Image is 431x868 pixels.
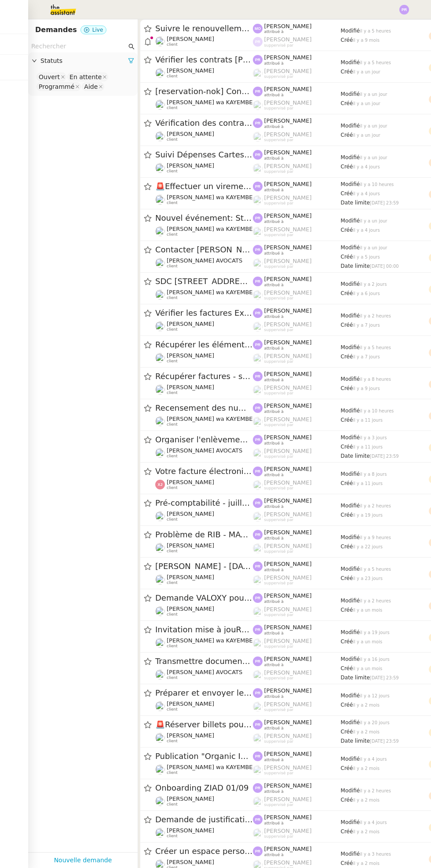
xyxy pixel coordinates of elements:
[341,344,360,350] span: Modifié
[155,68,165,78] img: users%2FutyFSk64t3XkVZvBICD9ZGkOt3Y2%2Favatar%2F51cb3b97-3a78-460b-81db-202cf2efb2f3
[341,244,360,251] span: Modifié
[264,353,312,359] span: [PERSON_NAME]
[264,23,312,29] span: [PERSON_NAME]
[264,138,294,142] span: suppervisé par
[341,417,353,423] span: Créé
[341,263,370,269] span: Date limite
[253,213,263,223] img: svg
[155,352,253,364] app-user-detailed-label: client
[39,73,60,81] div: Ouvert
[360,377,391,382] span: il y a 8 heures
[253,212,341,224] app-user-label: attribué à
[264,43,294,48] span: suppervisé par
[167,479,214,485] span: [PERSON_NAME]
[341,480,353,486] span: Créé
[264,149,312,156] span: [PERSON_NAME]
[264,409,284,414] span: attribué à
[167,517,178,522] span: client
[264,156,284,161] span: attribué à
[155,194,253,205] app-user-detailed-label: client
[253,322,263,332] img: users%2FyQfMwtYgTqhRP2YHWHmG2s2LYaD3%2Favatar%2Fprofile-pic.png
[264,124,284,129] span: attribué à
[341,154,360,160] span: Modifié
[264,194,312,201] span: [PERSON_NAME]
[264,402,312,409] span: [PERSON_NAME]
[253,416,341,427] app-user-label: suppervisé par
[264,434,312,441] span: [PERSON_NAME]
[253,227,263,237] img: users%2FyQfMwtYgTqhRP2YHWHmG2s2LYaD3%2Favatar%2Fprofile-pic.png
[370,264,399,269] span: [DATE] 00:00
[264,226,312,233] span: [PERSON_NAME]
[399,5,409,15] img: svg
[341,385,353,391] span: Créé
[264,163,312,169] span: [PERSON_NAME]
[341,28,360,34] span: Modifié
[264,29,284,34] span: attribué à
[167,511,214,517] span: [PERSON_NAME]
[341,512,353,518] span: Créé
[341,37,353,43] span: Créé
[353,255,380,259] span: il y a 5 jours
[264,61,284,66] span: attribué à
[253,86,341,97] app-user-label: attribué à
[155,467,253,475] span: Votre facture électronique EDF au format PDF
[155,447,253,459] app-user-detailed-label: client
[253,131,341,142] app-user-label: suppervisé par
[155,258,165,268] img: users%2F747wGtPOU8c06LfBMyRxetZoT1v2%2Favatar%2Fnokpict.jpg
[264,86,312,92] span: [PERSON_NAME]
[264,416,312,423] span: [PERSON_NAME]
[253,100,263,110] img: users%2FyQfMwtYgTqhRP2YHWHmG2s2LYaD3%2Favatar%2Fprofile-pic.png
[167,416,253,422] span: [PERSON_NAME] wa KAYEMBE
[253,68,341,79] app-user-label: suppervisé par
[155,277,253,285] span: SDC [STREET_ADDRESS] : Appel de provisions
[264,497,312,504] span: [PERSON_NAME]
[253,448,341,459] app-user-label: suppervisé par
[253,529,341,540] app-user-label: attribué à
[264,314,284,319] span: attribué à
[167,352,214,359] span: [PERSON_NAME]
[360,472,387,477] span: il y a 8 jours
[264,258,312,264] span: [PERSON_NAME]
[264,307,312,314] span: [PERSON_NAME]
[264,74,294,79] span: suppervisé par
[253,87,263,96] img: svg
[253,277,263,286] img: svg
[341,123,360,129] span: Modifié
[253,194,341,206] app-user-label: suppervisé par
[253,245,263,255] img: svg
[264,99,312,106] span: [PERSON_NAME]
[167,447,242,454] span: [PERSON_NAME] AVOCATS
[353,228,380,233] span: il y a 4 jours
[155,182,165,191] span: 🚨
[253,385,263,395] img: users%2FyQfMwtYgTqhRP2YHWHmG2s2LYaD3%2Favatar%2Fprofile-pic.png
[167,264,178,269] span: client
[167,359,178,364] span: client
[353,445,383,449] span: il y a 11 jours
[253,403,263,413] img: svg
[155,289,253,300] app-user-detailed-label: client
[264,486,294,491] span: suppervisé par
[167,67,214,74] span: [PERSON_NAME]
[155,88,253,95] span: [reservation-nok] Confirmation du rendez-vous Beauty by nuch
[253,371,341,382] app-user-label: attribué à
[253,259,263,268] img: users%2FyQfMwtYgTqhRP2YHWHmG2s2LYaD3%2Favatar%2Fprofile-pic.png
[155,246,253,254] span: Contacter [PERSON_NAME] pour virement taxe foncière
[341,132,353,138] span: Créé
[155,257,253,269] app-user-detailed-label: client
[341,376,360,382] span: Modifié
[253,511,341,522] app-user-label: suppervisé par
[167,99,253,106] span: [PERSON_NAME] wa KAYEMBE
[360,124,387,128] span: il y a un jour
[167,74,178,79] span: client
[341,322,353,328] span: Créé
[253,466,341,477] app-user-label: attribué à
[155,372,253,380] span: Récupérer factures - septembre 2025
[167,42,178,47] span: client
[370,454,399,459] span: [DATE] 23:59
[264,169,294,174] span: suppervisé par
[264,276,312,282] span: [PERSON_NAME]
[155,353,165,363] img: users%2FfjlNmCTkLiVoA3HQjY3GA5JXGxb2%2Favatar%2Fstarofservice_97480retdsc0392.png
[341,444,353,450] span: Créé
[341,471,360,477] span: Modifié
[360,182,394,187] span: il y a 10 heures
